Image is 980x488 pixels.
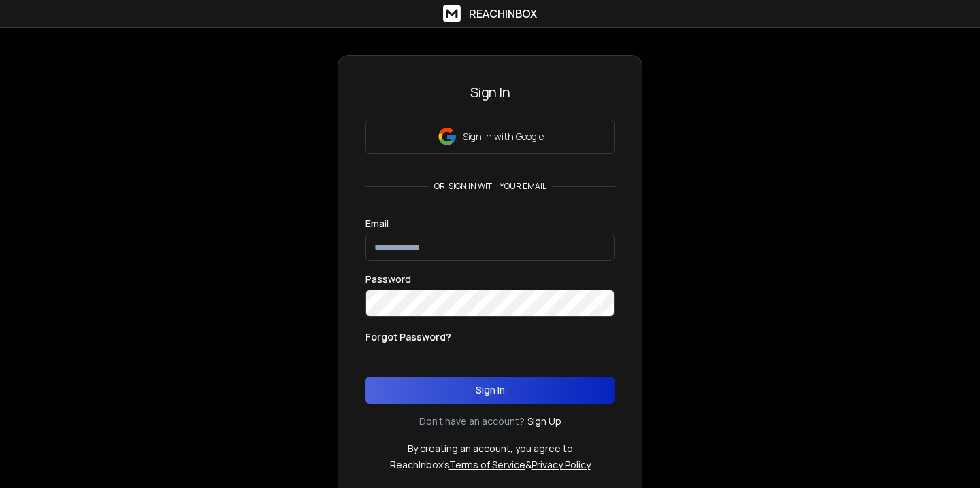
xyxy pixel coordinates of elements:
p: or, sign in with your email [429,181,552,192]
label: Email [365,219,389,228]
p: ReachInbox's & [390,458,591,472]
label: Password [365,275,411,284]
h3: Sign In [365,83,615,102]
p: Sign in with Google [463,130,544,143]
p: Forgot Password? [365,330,451,344]
button: Sign in with Google [365,120,615,154]
h1: ReachInbox [469,5,537,22]
p: By creating an account, you agree to [408,442,573,455]
a: Terms of Service [449,458,525,471]
a: Sign Up [527,415,561,428]
button: Sign In [365,377,615,404]
p: Don't have an account? [419,415,525,428]
a: ReachInbox [443,5,537,22]
a: Privacy Policy [532,458,591,471]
